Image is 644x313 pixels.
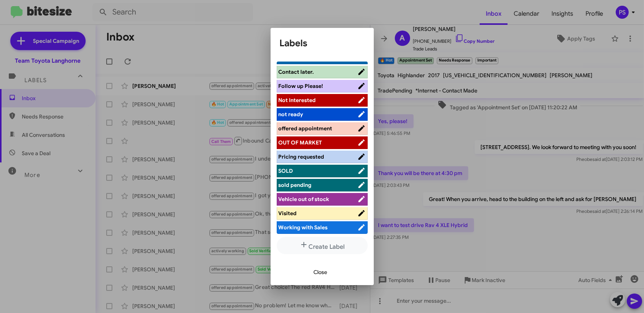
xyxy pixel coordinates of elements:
span: Close [314,265,328,279]
span: Not Interested [279,97,316,104]
span: Working with Sales [279,224,328,231]
h1: Labels [280,37,365,49]
button: Close [308,265,334,279]
span: Visited [279,210,297,217]
span: Follow up Please! [279,83,323,89]
button: Create Label [277,237,368,254]
span: sold pending [279,182,312,188]
span: offered appointment [279,125,333,132]
span: Vehicle out of stock [279,196,329,203]
span: Contact later. [279,68,314,75]
span: Pricing requested [279,153,324,160]
span: SOLD [279,167,293,174]
span: not ready [279,111,303,118]
span: OUT OF MARKET [279,139,322,146]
